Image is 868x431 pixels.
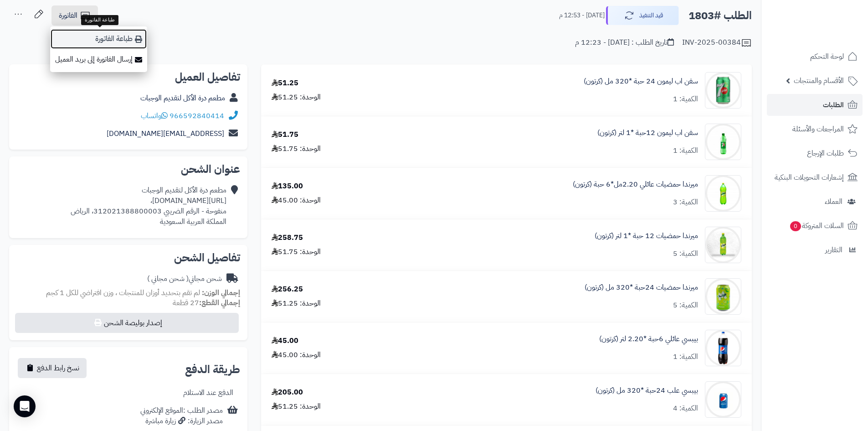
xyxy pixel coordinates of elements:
[16,252,240,263] h2: تفاصيل الشحن
[825,244,842,256] span: التقارير
[272,387,303,398] div: 205.00
[140,416,223,426] div: مصدر الزيارة: زيارة مباشرة
[789,219,844,232] span: السلات المتروكة
[673,249,698,259] div: الكمية: 5
[606,6,679,25] button: قيد التنفيذ
[682,37,752,48] div: INV-2025-00384
[790,221,801,231] span: 0
[705,124,741,160] img: 1747540828-789ab214-413e-4ccd-b32f-1699f0bc-90x90.jpg
[767,239,863,261] a: التقارير
[705,278,741,315] img: 1747566452-bf88d184-d280-4ea7-9331-9e3669ef-90x90.jpg
[767,46,863,68] a: لوحة التحكم
[810,50,844,63] span: لوحة التحكم
[272,298,321,309] div: الوحدة: 51.25
[183,388,233,398] div: الدفع عند الاستلام
[71,185,226,227] div: مطعم درة الأكل لتقديم الوجبات [URL][DOMAIN_NAME]، منفوحة - الرقم الضريبي 312021388800003، الرياض ...
[140,405,223,426] div: مصدر الطلب :الموقع الإلكتروني
[37,363,79,374] span: نسخ رابط الدفع
[792,123,844,135] span: المراجعات والأسئلة
[559,11,605,20] small: [DATE] - 12:53 م
[705,175,741,212] img: 1747544486-c60db756-6ee7-44b0-a7d4-ec449800-90x90.jpg
[705,72,741,109] img: 1747540602-UsMwFj3WdUIJzISPTZ6ZIXs6lgAaNT6J-90x90.jpg
[147,274,222,284] div: شحن مجاني
[199,297,240,308] strong: إجمالي القطع:
[107,128,224,139] a: [EMAIL_ADDRESS][DOMAIN_NAME]
[16,72,240,83] h2: تفاصيل العميل
[272,92,321,103] div: الوحدة: 51.25
[272,195,321,206] div: الوحدة: 45.00
[767,94,863,116] a: الطلبات
[767,191,863,213] a: العملاء
[597,128,698,138] a: سفن اب ليمون 12حبة *1 لتر (كرتون)
[15,313,239,333] button: إصدار بوليصة الشحن
[767,166,863,188] a: إشعارات التحويلات البنكية
[16,164,240,175] h2: عنوان الشحن
[141,110,168,121] a: واتساب
[825,195,842,208] span: العملاء
[272,336,298,346] div: 45.00
[767,215,863,237] a: السلات المتروكة0
[272,78,298,88] div: 51.25
[673,94,698,104] div: الكمية: 1
[673,403,698,414] div: الكمية: 4
[823,99,844,111] span: الطلبات
[272,401,321,412] div: الوحدة: 51.25
[272,233,303,243] div: 258.75
[599,334,698,344] a: بيبسي عائلي 6حبة *2.20 لتر (كرتون)
[272,144,321,154] div: الوحدة: 51.75
[775,171,844,184] span: إشعارات التحويلات البنكية
[46,287,200,298] span: لم تقم بتحديد أوزان للمنتجات ، وزن افتراضي للكل 1 كجم
[596,385,698,396] a: بيبسي علب 24حبة *320 مل (كرتون)
[595,231,698,241] a: ميرندا حمضيات 12 حبة *1 لتر (كرتون)
[688,6,752,25] h2: الطلب #1803
[81,15,118,25] div: طباعة الفاتورة
[767,142,863,164] a: طلبات الإرجاع
[147,273,189,284] span: ( شحن مجاني )
[575,37,674,48] div: تاريخ الطلب : [DATE] - 12:23 م
[705,227,741,263] img: 1747566256-XP8G23evkchGmxKUr8YaGb2gsq2hZno4-90x90.jpg
[673,300,698,311] div: الكمية: 5
[807,147,844,160] span: طلبات الإرجاع
[573,179,698,190] a: ميرندا حمضيات عائلي 2.20مل*6 حبة (كرتون)
[272,130,298,140] div: 51.75
[140,93,225,104] a: مطعم درة الأكل لتقديم الوجبات
[50,29,147,49] a: طباعة الفاتورة
[767,118,863,140] a: المراجعات والأسئلة
[272,181,303,192] div: 135.00
[584,76,698,87] a: سفن اب ليمون 24 حبة *320 مل (كرتون)
[673,145,698,156] div: الكمية: 1
[794,74,844,87] span: الأقسام والمنتجات
[185,364,240,375] h2: طريقة الدفع
[272,284,303,295] div: 256.25
[14,395,36,417] div: Open Intercom Messenger
[705,330,741,366] img: 1747594021-514wrKpr-GL._AC_SL1500-90x90.jpg
[673,197,698,208] div: الكمية: 3
[202,287,240,298] strong: إجمالي الوزن:
[585,282,698,293] a: ميرندا حمضيات 24حبة *320 مل (كرتون)
[806,23,859,42] img: logo-2.png
[673,352,698,362] div: الكمية: 1
[705,381,741,418] img: 1747594214-F4N7I6ut4KxqCwKXuHIyEbecxLiH4Cwr-90x90.jpg
[50,49,147,70] a: إرسال الفاتورة إلى بريد العميل
[272,247,321,257] div: الوحدة: 51.75
[59,10,77,21] span: الفاتورة
[173,297,240,308] small: 27 قطعة
[272,350,321,360] div: الوحدة: 45.00
[169,110,224,121] a: 966592840414
[51,5,98,26] a: الفاتورة
[18,358,87,378] button: نسخ رابط الدفع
